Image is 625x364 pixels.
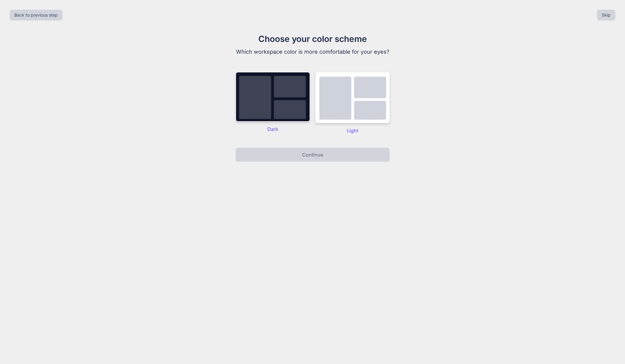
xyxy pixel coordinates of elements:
img: dark [235,72,310,122]
button: Continue [235,147,390,162]
p: Continue [302,151,323,158]
button: Skip [597,10,615,21]
p: Which workspace color is more comfortable for your eyes? [211,48,414,56]
button: Back to previous step [10,10,62,21]
p: Dark [235,125,310,133]
img: dark [315,72,390,123]
h1: Choose your color scheme [211,33,414,45]
p: Light [315,127,390,134]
